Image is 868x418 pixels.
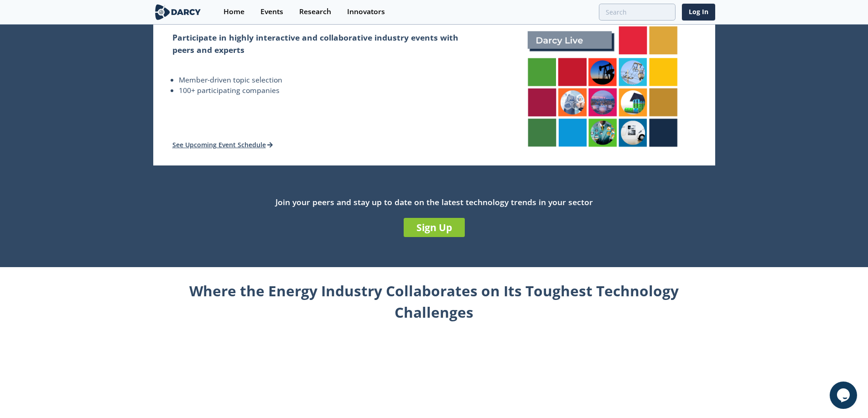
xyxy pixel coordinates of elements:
[299,8,331,15] div: Research
[599,4,676,21] input: Advanced Search
[153,280,715,323] div: Where the Energy Industry Collaborates on Its Toughest Technology Challenges
[172,31,471,56] h2: Participate in highly interactive and collaborative industry events with peers and experts
[260,8,283,15] div: Events
[179,75,471,86] li: Member-driven topic selection
[404,218,465,237] a: Sign Up
[223,8,244,15] div: Home
[153,4,203,20] img: logo-wide.svg
[347,8,385,15] div: Innovators
[830,382,859,409] iframe: chat widget
[518,17,687,157] img: attend-events-831e21027d8dfeae142a4bc70e306247.png
[682,4,715,21] a: Log In
[179,85,471,96] li: 100+ participating companies
[172,140,273,149] a: See Upcoming Event Schedule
